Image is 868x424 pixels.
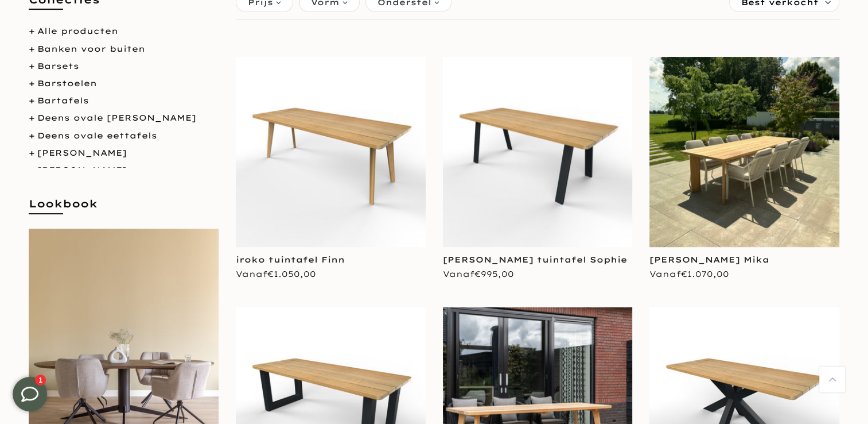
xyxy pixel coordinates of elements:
a: [PERSON_NAME] [37,148,127,158]
span: €995,00 [474,269,514,279]
a: iroko tuintafel Finn [236,255,345,265]
a: Barsets [37,61,79,71]
span: €1.070,00 [681,269,729,279]
a: Deens ovale eettafels [37,130,157,141]
a: [PERSON_NAME] Mika [649,255,769,265]
span: Vanaf [236,269,316,279]
span: €1.050,00 [267,269,316,279]
a: Bartafels [37,95,89,106]
a: [PERSON_NAME] [37,165,127,175]
span: Vanaf [649,269,729,279]
h5: Lookbook [29,196,219,222]
iframe: toggle-frame [1,365,59,423]
span: Vanaf [443,269,514,279]
a: Terug naar boven [819,367,845,392]
a: [PERSON_NAME] tuintafel Sophie [443,255,627,265]
a: Deens ovale [PERSON_NAME] [37,113,196,123]
a: Barstoelen [37,78,97,88]
a: Banken voor buiten [37,44,145,54]
a: Alle producten [37,26,118,36]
